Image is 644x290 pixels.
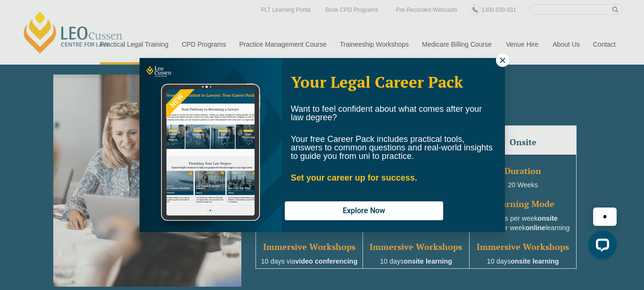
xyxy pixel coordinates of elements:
strong: Set your career up for success. [291,173,417,182]
span: Want to feel confident about what comes after your law degree? [291,104,482,122]
img: Woman in yellow blouse holding folders looking to the right and smiling [140,58,282,232]
button: Close [496,54,509,67]
span: Your free Career Pack includes practical tools, answers to common questions and real-world insigh... [291,134,493,161]
span: Your Legal Career Pack [291,72,463,92]
button: Explore Now [285,201,443,220]
iframe: LiveChat chat widget [489,191,620,266]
